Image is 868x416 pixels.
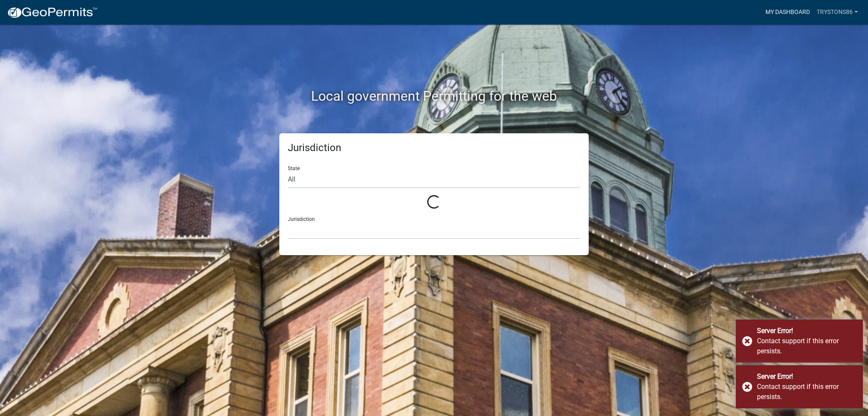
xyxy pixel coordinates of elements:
div: Server Error! [757,372,857,382]
div: Contact support if this error persists. [757,336,857,356]
h2: Local government Permitting for the web [199,88,669,104]
div: Server Error! [757,326,857,336]
a: trystons86 [813,4,861,20]
h5: Jurisdiction [288,142,580,154]
div: Contact support if this error persists. [757,382,857,402]
a: My Dashboard [762,4,813,20]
